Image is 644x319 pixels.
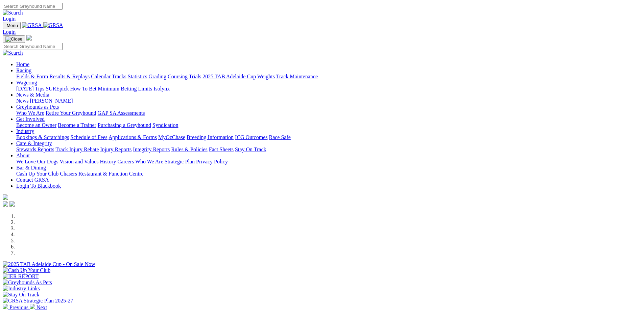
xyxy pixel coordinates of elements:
[235,134,267,140] a: ICG Outcomes
[3,280,52,286] img: Greyhounds As Pets
[3,267,50,273] img: Cash Up Your Club
[257,74,275,79] a: Weights
[98,86,152,91] a: Minimum Betting Limits
[171,147,208,152] a: Rules & Policies
[16,68,31,73] a: Racing
[117,159,134,164] a: Careers
[133,147,170,152] a: Integrity Reports
[3,43,63,50] input: Search
[16,92,49,98] a: News & Media
[3,286,40,292] img: Industry Links
[16,183,61,189] a: Login To Blackbook
[16,74,641,80] div: Racing
[152,122,178,128] a: Syndication
[26,35,32,41] img: logo-grsa-white.png
[100,147,132,152] a: Injury Reports
[16,134,69,140] a: Bookings & Scratchings
[3,16,16,22] a: Login
[7,23,18,28] span: Menu
[149,74,166,79] a: Grading
[196,159,228,164] a: Privacy Policy
[100,159,116,164] a: History
[22,22,42,28] img: GRSA
[269,134,290,140] a: Race Safe
[189,74,201,79] a: Trials
[3,3,63,10] input: Search
[16,177,49,183] a: Contact GRSA
[153,86,170,91] a: Isolynx
[98,122,151,128] a: Purchasing a Greyhound
[3,273,39,280] img: IER REPORT
[16,147,641,153] div: Care & Integrity
[128,74,147,79] a: Statistics
[70,134,107,140] a: Schedule of Fees
[3,22,21,29] button: Toggle navigation
[16,80,37,85] a: Wagering
[43,22,63,28] img: GRSA
[3,50,23,56] img: Search
[202,74,256,79] a: 2025 TAB Adelaide Cup
[60,171,143,177] a: Chasers Restaurant & Function Centre
[46,110,96,116] a: Retire Your Greyhound
[158,134,185,140] a: MyOzChase
[70,86,97,91] a: How To Bet
[165,159,195,164] a: Strategic Plan
[30,98,73,104] a: [PERSON_NAME]
[276,74,318,79] a: Track Maintenance
[16,134,641,140] div: Industry
[3,298,73,304] img: GRSA Strategic Plan 2025-27
[16,147,54,152] a: Stewards Reports
[16,116,45,122] a: Get Involved
[3,201,8,207] img: facebook.svg
[16,122,641,128] div: Get Involved
[16,110,44,116] a: Who We Are
[16,171,58,177] a: Cash Up Your Club
[16,140,52,146] a: Care & Integrity
[37,304,47,310] span: Next
[3,10,23,16] img: Search
[16,61,29,67] a: Home
[46,86,69,91] a: SUREpick
[16,165,46,170] a: Bar & Dining
[16,110,641,116] div: Greyhounds as Pets
[3,261,95,267] img: 2025 TAB Adelaide Cup - On Sale Now
[16,74,48,79] a: Fields & Form
[16,98,641,104] div: News & Media
[3,35,25,43] button: Toggle navigation
[109,134,157,140] a: Applications & Forms
[58,122,96,128] a: Become a Trainer
[3,29,16,35] a: Login
[16,86,641,92] div: Wagering
[16,86,44,91] a: [DATE] Tips
[98,110,145,116] a: GAP SA Assessments
[3,292,39,298] img: Stay On Track
[112,74,126,79] a: Tracks
[16,98,28,104] a: News
[3,304,8,309] img: chevron-left-pager-white.svg
[49,74,90,79] a: Results & Replays
[135,159,163,164] a: Who We Are
[16,159,58,164] a: We Love Our Dogs
[5,36,22,42] img: Close
[16,104,59,110] a: Greyhounds as Pets
[16,122,56,128] a: Become an Owner
[3,194,8,200] img: logo-grsa-white.png
[9,201,15,207] img: twitter.svg
[30,304,47,310] a: Next
[30,304,35,309] img: chevron-right-pager-white.svg
[55,147,99,152] a: Track Injury Rebate
[59,159,98,164] a: Vision and Values
[16,159,641,165] div: About
[9,304,28,310] span: Previous
[16,153,30,158] a: About
[91,74,111,79] a: Calendar
[209,147,234,152] a: Fact Sheets
[16,171,641,177] div: Bar & Dining
[235,147,266,152] a: Stay On Track
[168,74,188,79] a: Coursing
[187,134,234,140] a: Breeding Information
[16,128,34,134] a: Industry
[3,304,30,310] a: Previous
